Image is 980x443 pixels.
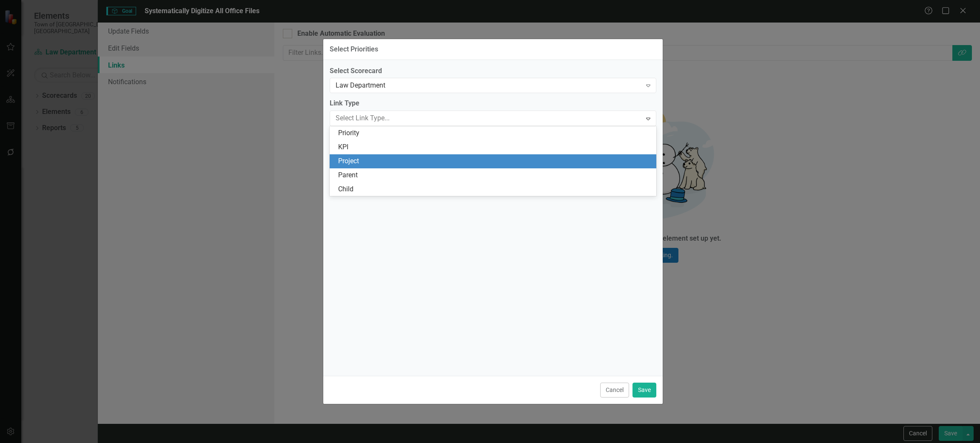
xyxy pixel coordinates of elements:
button: Cancel [600,383,629,398]
label: Link Type [330,99,656,108]
div: Project [338,156,651,166]
div: KPI [338,142,651,152]
div: Law Department [336,81,641,91]
div: Select Priorities [330,45,378,53]
button: Save [632,383,656,398]
div: Parent [338,170,651,180]
label: Select Scorecard [330,66,656,76]
div: Child [338,185,651,194]
div: Priority [338,128,651,138]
